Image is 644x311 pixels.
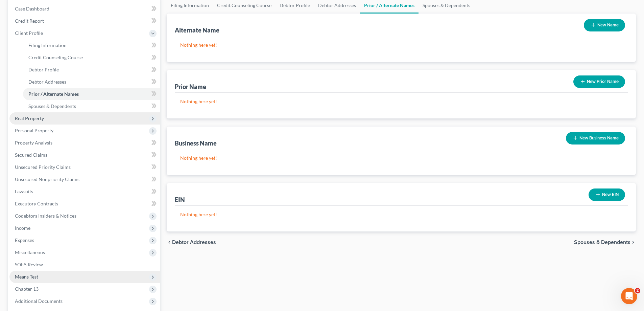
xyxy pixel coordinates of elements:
[9,259,160,271] a: SOFA Review
[15,115,44,121] span: Real Property
[584,19,625,31] button: New Name
[15,201,58,206] span: Executory Contracts
[15,188,33,194] span: Lawsuits
[621,288,637,304] iframe: Intercom live chat
[15,30,43,36] span: Client Profile
[9,198,160,210] a: Executory Contracts
[15,213,76,219] span: Codebtors Insiders & Notices
[28,54,83,60] span: Credit Counseling Course
[15,237,34,243] span: Expenses
[28,103,76,109] span: Spouses & Dependents
[589,188,625,201] button: New EIN
[180,211,622,218] p: Nothing here yet!
[15,249,45,255] span: Miscellaneous
[9,137,160,149] a: Property Analysis
[15,274,38,280] span: Means Test
[15,128,53,133] span: Personal Property
[15,286,39,292] span: Chapter 13
[9,3,160,15] a: Case Dashboard
[23,51,160,64] a: Credit Counseling Course
[574,240,630,245] span: Spouses & Dependents
[15,152,47,158] span: Secured Claims
[9,161,160,173] a: Unsecured Priority Claims
[23,88,160,100] a: Prior / Alternate Names
[635,288,640,293] span: 2
[180,155,622,161] p: Nothing here yet!
[167,240,172,245] i: chevron_left
[175,83,206,91] div: Prior Name
[23,76,160,88] a: Debtor Addresses
[180,42,622,48] p: Nothing here yet!
[28,67,59,72] span: Debtor Profile
[28,42,67,48] span: Filing Information
[9,173,160,185] a: Unsecured Nonpriority Claims
[15,18,44,24] span: Credit Report
[630,240,636,245] i: chevron_right
[9,15,160,27] a: Credit Report
[23,39,160,51] a: Filing Information
[175,139,217,147] div: Business Name
[172,240,216,245] span: Debtor Addresses
[574,240,636,245] button: Spouses & Dependents chevron_right
[175,26,219,34] div: Alternate Name
[15,298,63,304] span: Additional Documents
[15,225,30,231] span: Income
[15,176,79,182] span: Unsecured Nonpriority Claims
[15,262,43,267] span: SOFA Review
[28,79,66,85] span: Debtor Addresses
[566,132,625,145] button: New Business Name
[175,196,185,204] div: EIN
[23,64,160,76] a: Debtor Profile
[28,91,79,97] span: Prior / Alternate Names
[15,140,52,146] span: Property Analysis
[180,98,622,105] p: Nothing here yet!
[23,100,160,112] a: Spouses & Dependents
[167,240,216,245] button: chevron_left Debtor Addresses
[9,185,160,198] a: Lawsuits
[15,6,49,12] span: Case Dashboard
[15,164,71,170] span: Unsecured Priority Claims
[573,75,625,88] button: New Prior Name
[9,149,160,161] a: Secured Claims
